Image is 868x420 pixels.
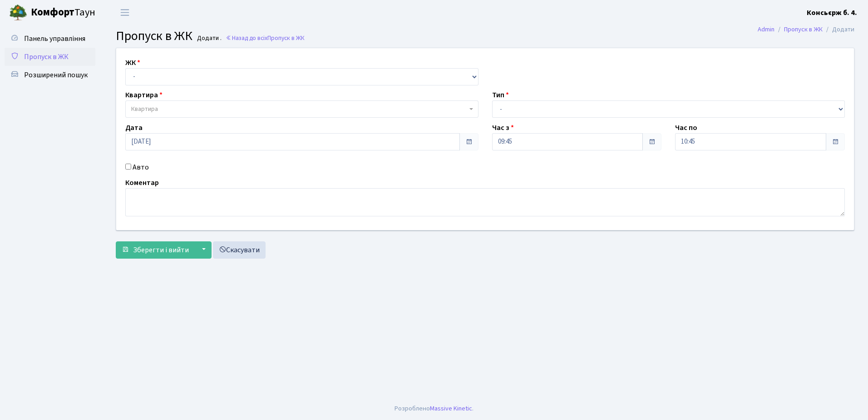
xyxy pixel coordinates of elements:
[125,177,159,188] label: Коментар
[5,66,95,84] a: Розширений пошук
[492,122,514,133] label: Час з
[24,70,88,80] span: Розширений пошук
[24,52,69,62] span: Пропуск в ЖК
[31,5,95,20] span: Таун
[5,30,95,48] a: Панель управління
[24,34,85,44] span: Панель управління
[213,241,266,259] a: Скасувати
[9,4,27,22] img: logo.png
[113,5,136,20] button: Переключити навігацію
[131,105,158,114] span: Квартира
[492,90,509,100] label: Тип
[675,122,697,133] label: Час по
[125,57,140,68] label: ЖК
[784,25,823,34] a: Пропуск в ЖК
[430,404,472,413] a: Massive Kinetic
[395,404,473,414] div: Розроблено .
[31,5,74,20] b: Комфорт
[116,241,195,259] button: Зберегти і вийти
[758,25,774,34] a: Admin
[267,34,305,42] span: Пропуск в ЖК
[5,48,95,66] a: Пропуск в ЖК
[133,162,149,173] label: Авто
[823,25,854,35] li: Додати
[744,20,868,39] nav: breadcrumb
[226,34,305,42] a: Назад до всіхПропуск в ЖК
[807,8,857,18] b: Консьєрж б. 4.
[195,35,222,42] small: Додати .
[133,245,189,255] span: Зберегти і вийти
[125,90,163,100] label: Квартира
[116,27,192,45] span: Пропуск в ЖК
[125,122,143,133] label: Дата
[807,7,857,18] a: Консьєрж б. 4.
